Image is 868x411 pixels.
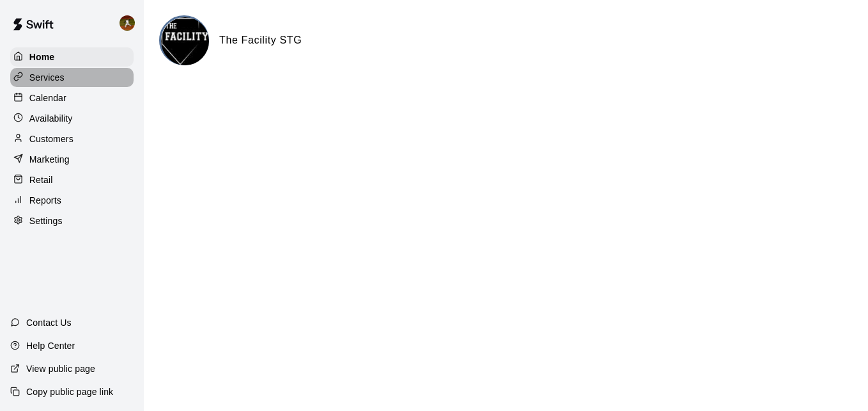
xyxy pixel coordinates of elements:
a: Services [10,68,134,87]
a: Retail [10,170,134,189]
h6: The Facility STG [219,32,302,49]
p: Marketing [29,153,70,166]
a: Marketing [10,150,134,169]
img: The Facility STG logo [161,17,209,65]
img: Cody Hansen [120,15,135,31]
p: View public page [26,362,95,375]
p: Calendar [29,92,66,104]
p: Help Center [26,339,75,352]
p: Services [29,71,65,84]
a: Settings [10,211,134,230]
p: Home [29,51,55,63]
a: Reports [10,191,134,210]
p: Settings [29,214,63,227]
p: Customers [29,133,74,145]
a: Customers [10,129,134,149]
a: Availability [10,109,134,128]
p: Copy public page link [26,385,113,398]
div: Cody Hansen [117,10,144,36]
p: Availability [29,112,73,125]
p: Retail [29,173,53,186]
a: Home [10,47,134,67]
a: Calendar [10,88,134,108]
p: Contact Us [26,316,72,329]
p: Reports [29,194,61,207]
